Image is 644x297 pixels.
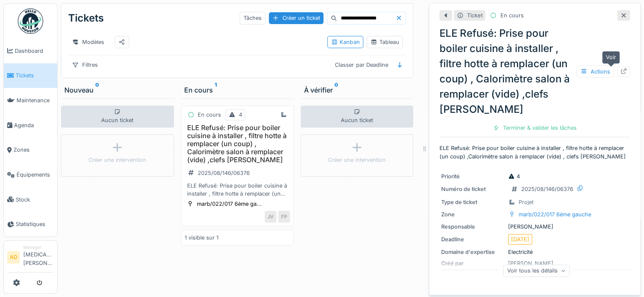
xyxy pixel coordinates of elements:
a: Statistiques [4,212,57,237]
div: Classer par Deadline [331,59,392,71]
div: En cours [198,111,221,119]
div: Tickets [68,7,104,29]
div: Filtres [68,59,102,71]
div: Domaine d'expertise [441,248,505,256]
div: Créer une intervention [88,156,146,164]
span: Maintenance [17,96,54,104]
div: JV [265,211,276,223]
div: En cours [500,11,523,19]
div: Manager [23,244,54,251]
div: Voir [602,51,620,63]
span: Agenda [14,121,54,129]
span: Zones [14,146,54,154]
div: marb/022/017 6ème ga... [197,200,262,208]
span: Stock [16,196,54,204]
div: Nouveau [64,85,171,95]
a: Dashboard [4,38,57,63]
div: Aucun ticket [301,106,414,128]
div: 4 [239,111,242,119]
div: 1 visible sur 1 [185,234,218,242]
div: Kanban [331,38,359,46]
div: Projet [519,198,533,206]
span: Statistiques [16,220,54,228]
a: Zones [4,138,57,163]
div: Type de ticket [441,198,505,206]
div: Priorité [441,172,505,180]
div: 4 [508,172,520,180]
div: ELE Refusé: Prise pour boiler cuisine à installer , filtre hotte à remplacer (un coup) ,Calorimèt... [185,182,290,198]
div: Electricité [441,248,628,256]
span: Équipements [17,171,54,179]
div: [DATE] [511,235,529,243]
a: Tickets [4,63,57,88]
img: Badge_color-CXgf-gQk.svg [18,8,43,34]
div: 2025/08/146/06376 [521,185,573,193]
div: Créer une intervention [328,156,386,164]
div: Ticket [467,11,482,19]
div: Zone [441,210,505,218]
p: ELE Refusé: Prise pour boiler cuisine à installer , filtre hotte à remplacer (un coup) ,Calorimèt... [439,144,630,160]
a: Équipements [4,162,57,187]
div: Tableau [370,38,399,46]
sup: 0 [334,85,338,95]
a: Maintenance [4,88,57,113]
div: Deadline [441,235,505,243]
div: Responsable [441,223,505,231]
div: Numéro de ticket [441,185,505,193]
div: [PERSON_NAME] [441,223,628,231]
li: AD [7,251,20,264]
span: Dashboard [15,47,54,55]
div: Terminer & valider les tâches [489,122,580,134]
li: [MEDICAL_DATA][PERSON_NAME] [23,244,54,270]
div: En cours [184,85,290,95]
div: À vérifier [304,85,410,95]
a: Stock [4,187,57,212]
a: AD Manager[MEDICAL_DATA][PERSON_NAME] [7,244,54,272]
div: Tâches [240,12,265,24]
div: Aucun ticket [61,106,174,128]
div: Créer un ticket [269,12,323,24]
a: Agenda [4,113,57,138]
div: FP [278,211,290,223]
span: Tickets [16,71,54,79]
div: ELE Refusé: Prise pour boiler cuisine à installer , filtre hotte à remplacer (un coup) , Calorimè... [439,26,630,117]
h3: ELE Refusé: Prise pour boiler cuisine à installer , filtre hotte à remplacer (un coup) , Calorimè... [185,124,290,164]
div: Actions [577,65,614,78]
div: marb/022/017 6ème gauche [519,210,591,218]
sup: 0 [95,85,99,95]
div: Modèles [68,36,108,48]
sup: 1 [215,85,217,95]
div: Voir tous les détails [503,264,570,277]
div: 2025/08/146/06376 [198,169,250,177]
